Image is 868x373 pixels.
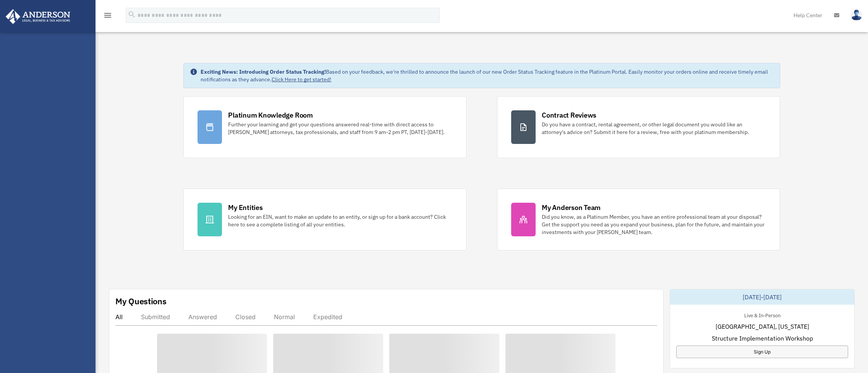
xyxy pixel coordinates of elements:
[851,10,862,21] img: User Pic
[183,96,466,158] a: Platinum Knowledge Room Further your learning and get your questions answered real-time with dire...
[738,311,787,319] div: Live & In-Person
[712,334,813,343] span: Structure Implementation Workshop
[103,11,112,20] i: menu
[103,13,112,20] a: menu
[115,295,167,307] div: My Questions
[201,68,326,75] strong: Exciting News: Introducing Order Status Tracking!
[497,189,780,250] a: My Anderson Team Did you know, as a Platinum Member, you have an entire professional team at your...
[115,313,123,321] div: All
[183,189,466,250] a: My Entities Looking for an EIN, want to make an update to an entity, or sign up for a bank accoun...
[188,313,217,321] div: Answered
[235,313,256,321] div: Closed
[201,68,774,83] div: Based on your feedback, we're thrilled to announce the launch of our new Order Status Tracking fe...
[228,110,313,120] div: Platinum Knowledge Room
[141,313,170,321] div: Submitted
[228,121,452,136] div: Further your learning and get your questions answered real-time with direct access to [PERSON_NAM...
[228,203,262,212] div: My Entities
[716,322,809,331] span: [GEOGRAPHIC_DATA], [US_STATE]
[274,313,295,321] div: Normal
[3,9,73,24] img: Anderson Advisors Platinum Portal
[676,346,848,358] a: Sign Up
[313,313,342,321] div: Expedited
[542,213,766,236] div: Did you know, as a Platinum Member, you have an entire professional team at your disposal? Get th...
[542,110,596,120] div: Contract Reviews
[228,213,452,228] div: Looking for an EIN, want to make an update to an entity, or sign up for a bank account? Click her...
[670,289,854,305] div: [DATE]-[DATE]
[272,76,331,83] a: Click Here to get started!
[542,121,766,136] div: Do you have a contract, rental agreement, or other legal document you would like an attorney's ad...
[542,203,601,212] div: My Anderson Team
[497,96,780,158] a: Contract Reviews Do you have a contract, rental agreement, or other legal document you would like...
[128,10,136,19] i: search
